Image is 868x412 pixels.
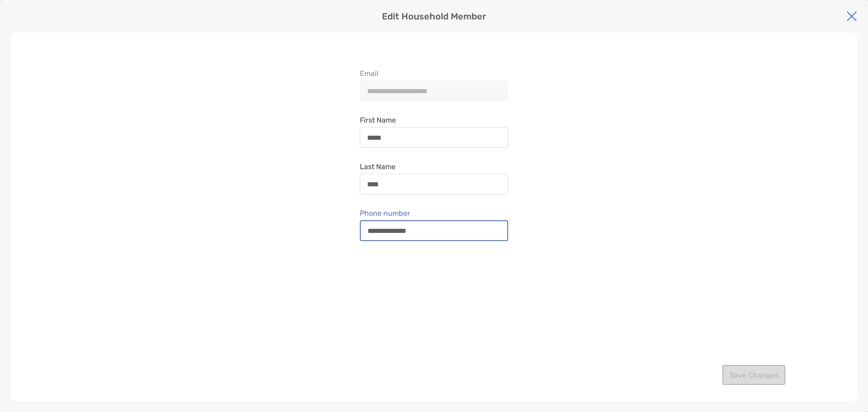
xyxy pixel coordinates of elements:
span: Email [360,69,508,78]
p: Edit Household Member [382,11,486,22]
input: Last Name [360,180,508,188]
span: Phone number [360,209,508,218]
input: First Name [360,134,508,142]
input: Phone number [361,227,507,235]
span: Last Name [360,162,508,171]
img: close [846,11,857,22]
input: Email [360,87,508,95]
span: First Name [360,116,508,124]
